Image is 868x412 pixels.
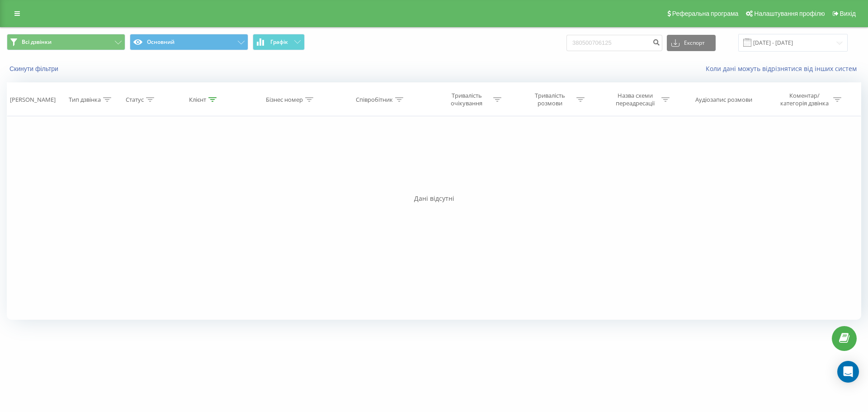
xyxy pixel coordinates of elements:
div: Статус [126,96,144,104]
button: Експорт [667,35,716,51]
span: Налаштування профілю [754,10,825,17]
span: Всі дзвінки [22,38,52,46]
div: Тип дзвінка [69,96,101,104]
div: Тривалість очікування [443,92,491,107]
div: Клієнт [189,96,206,104]
div: Дані відсутні [7,194,861,203]
button: Скинути фільтри [7,65,63,73]
input: Пошук за номером [566,35,662,51]
div: Бізнес номер [266,96,303,104]
button: Основний [130,34,248,50]
button: Всі дзвінки [7,34,125,50]
div: Аудіозапис розмови [695,96,752,104]
div: Назва схеми переадресації [611,92,659,107]
span: Реферальна програма [672,10,739,17]
div: Співробітник [356,96,393,104]
span: Графік [270,39,288,45]
div: Тривалість розмови [526,92,574,107]
div: Open Intercom Messenger [837,361,859,383]
div: [PERSON_NAME] [10,96,56,104]
button: Графік [253,34,305,50]
a: Коли дані можуть відрізнятися вiд інших систем [706,64,861,73]
div: Коментар/категорія дзвінка [778,92,831,107]
span: Вихід [840,10,856,17]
